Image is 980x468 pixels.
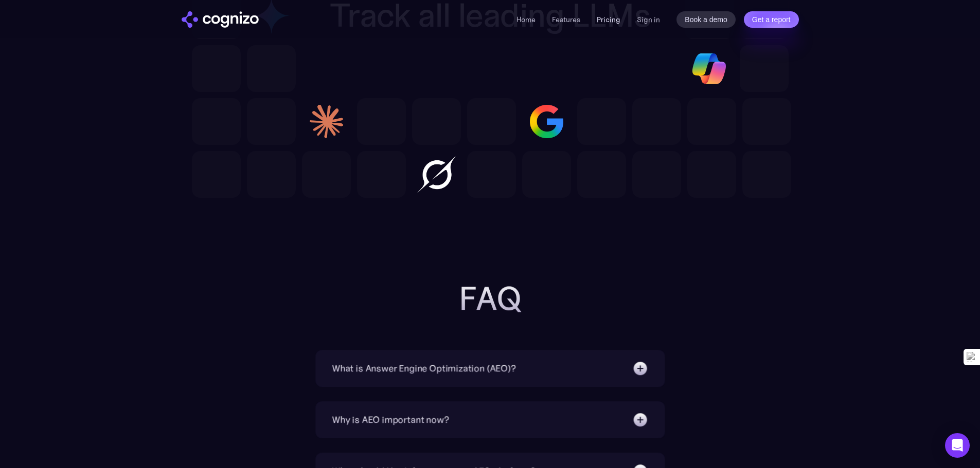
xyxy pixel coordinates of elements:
[597,15,620,24] a: Pricing
[516,15,536,24] a: Home
[945,433,970,458] div: Open Intercom Messenger
[552,15,580,24] a: Features
[744,11,799,28] a: Get a report
[182,11,259,28] a: home
[182,11,259,28] img: cognizo logo
[637,13,660,26] a: Sign in
[332,361,515,376] div: What is Answer Engine Optimization (AEO)?
[284,280,696,317] h2: FAQ
[676,11,736,28] a: Book a demo
[332,413,449,427] div: Why is AEO important now?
